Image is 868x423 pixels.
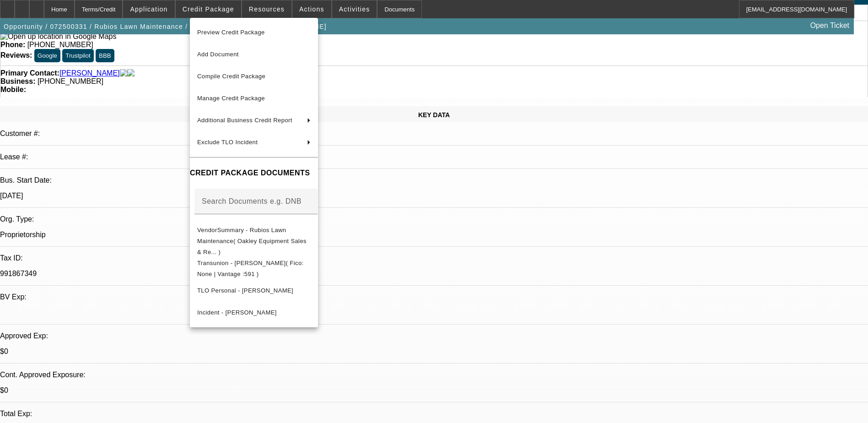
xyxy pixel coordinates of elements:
[197,95,265,102] span: Manage Credit Package
[197,29,265,36] span: Preview Credit Package
[190,280,318,302] button: TLO Personal - Cabrera, Martha
[197,139,258,146] span: Exclude TLO Incident
[190,302,318,324] button: Incident - Cabrera, Martha
[197,51,239,58] span: Add Document
[197,260,304,277] span: Transunion - [PERSON_NAME]( Fico: None | Vantage :591 )
[190,258,318,280] button: Transunion - Cabrera, Martha( Fico: None | Vantage :591 )
[197,309,277,316] span: Incident - [PERSON_NAME]
[197,287,293,294] span: TLO Personal - [PERSON_NAME]
[190,225,318,258] button: VendorSummary - Rubios Lawn Maintenance( Oakley Equipment Sales & Re... )
[190,168,318,179] h4: CREDIT PACKAGE DOCUMENTS
[197,73,265,80] span: Compile Credit Package
[197,117,292,124] span: Additional Business Credit Report
[202,197,302,205] mat-label: Search Documents e.g. DNB
[197,227,307,255] span: VendorSummary - Rubios Lawn Maintenance( Oakley Equipment Sales & Re... )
